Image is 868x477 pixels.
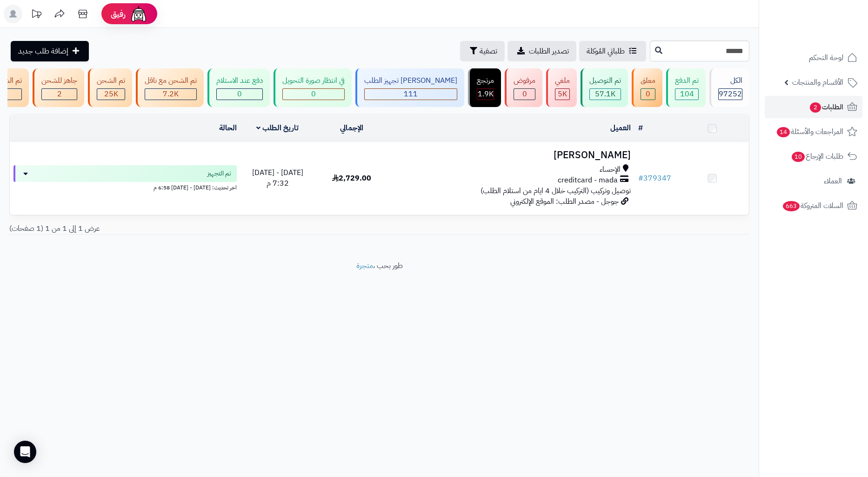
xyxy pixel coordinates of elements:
[809,51,843,64] span: لوحة التحكم
[41,75,77,86] div: جاهز للشحن
[478,88,494,100] span: 1.9K
[587,46,625,57] span: طلباتي المُوكلة
[134,68,206,107] a: تم الشحن مع ناقل 7.2K
[719,88,742,100] span: 97252
[595,88,615,100] span: 57.1K
[42,89,77,100] div: 2
[522,88,527,100] span: 0
[641,75,655,86] div: معلق
[765,170,862,192] a: العملاء
[252,167,303,189] span: [DATE] - [DATE] 7:32 م
[610,122,631,134] a: العميل
[311,88,316,100] span: 0
[555,89,569,100] div: 5008
[646,88,650,100] span: 0
[558,175,618,186] span: creditcard - mada
[256,122,299,134] a: تاريخ الطلب
[145,75,197,86] div: تم الشحن مع ناقل
[31,68,86,107] a: جاهز للشحن 2
[809,101,843,114] span: الطلبات
[481,185,631,196] span: توصيل وتركيب (التركيب خلال 4 ايام من استلام الطلب)
[207,169,231,178] span: تم التجهيز
[2,223,380,234] div: عرض 1 إلى 1 من 1 (1 صفحات)
[792,76,843,89] span: الأقسام والمنتجات
[25,5,48,26] a: تحديثات المنصة
[765,121,862,143] a: المراجعات والأسئلة14
[555,75,570,86] div: ملغي
[824,175,842,188] span: العملاء
[664,68,708,107] a: تم الدفع 104
[776,125,843,138] span: المراجعات والأسئلة
[718,75,742,86] div: الكل
[514,75,535,86] div: مرفوض
[57,88,62,100] span: 2
[544,68,579,107] a: ملغي 5K
[507,41,576,61] a: تصدير الطلبات
[365,89,457,100] div: 111
[364,75,457,86] div: [PERSON_NAME] تجهيز الطلب
[129,5,148,23] img: ai-face.png
[466,68,503,107] a: مرتجع 1.9K
[97,89,125,100] div: 24958
[675,75,699,86] div: تم الدفع
[805,7,859,27] img: logo-2.png
[104,88,118,100] span: 25K
[791,150,843,163] span: طلبات الإرجاع
[13,182,237,192] div: اخر تحديث: [DATE] - [DATE] 6:58 م
[332,173,371,184] span: 2,729.00
[510,196,619,207] span: جوجل - مصدر الطلب: الموقع الإلكتروني
[765,195,862,217] a: السلات المتروكة663
[460,41,505,61] button: تصفية
[237,88,242,100] span: 0
[392,150,631,161] h3: [PERSON_NAME]
[163,88,179,100] span: 7.2K
[600,164,621,175] span: الإحساء
[480,46,497,57] span: تصفية
[792,152,805,162] span: 10
[86,68,134,107] a: تم الشحن 25K
[638,173,643,184] span: #
[638,122,643,134] a: #
[354,68,466,107] a: [PERSON_NAME] تجهيز الطلب 111
[765,145,862,168] a: طلبات الإرجاع10
[282,75,345,86] div: في انتظار صورة التحويل
[14,441,36,463] div: Open Intercom Messenger
[589,75,621,86] div: تم التوصيل
[217,89,262,100] div: 0
[477,75,494,86] div: مرتجع
[97,75,125,86] div: تم الشحن
[404,88,418,100] span: 111
[219,122,237,134] a: الحالة
[206,68,272,107] a: دفع عند الاستلام 0
[783,201,800,211] span: 663
[11,41,89,61] a: إضافة طلب جديد
[777,127,790,137] span: 14
[638,173,671,184] a: #379347
[765,47,862,69] a: لوحة التحكم
[675,89,698,100] div: 104
[529,46,569,57] span: تصدير الطلبات
[477,89,494,100] div: 1854
[340,122,363,134] a: الإجمالي
[272,68,354,107] a: في انتظار صورة التحويل 0
[680,88,694,100] span: 104
[216,75,263,86] div: دفع عند الاستلام
[765,96,862,118] a: الطلبات2
[145,89,196,100] div: 7222
[782,199,843,212] span: السلات المتروكة
[111,8,126,20] span: رفيق
[283,89,344,100] div: 0
[579,41,646,61] a: طلباتي المُوكلة
[590,89,621,100] div: 57149
[356,260,373,271] a: متجرة
[810,102,821,113] span: 2
[630,68,664,107] a: معلق 0
[558,88,567,100] span: 5K
[579,68,630,107] a: تم التوصيل 57.1K
[18,46,68,57] span: إضافة طلب جديد
[708,68,751,107] a: الكل97252
[514,89,535,100] div: 0
[503,68,544,107] a: مرفوض 0
[641,89,655,100] div: 0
